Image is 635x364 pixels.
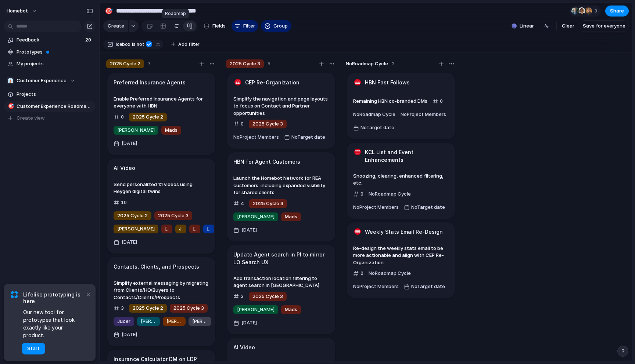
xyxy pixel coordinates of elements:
button: [PERSON_NAME]Mads [112,124,183,136]
span: [PERSON_NAME] [141,318,156,325]
span: My projects [17,60,93,68]
button: Clear [559,20,577,32]
a: My projects [4,58,96,69]
div: KCL List and Event EnhancementsSnoozing, clearing, enhanced filtering, etc.0NoRoadmap CycleNoProj... [347,143,455,219]
span: Icebox [116,41,130,48]
button: 0 [431,95,445,107]
button: Linear [509,21,537,32]
button: 0 [351,188,365,200]
button: 0 [112,111,126,123]
span: Enable Preferred Insurance Agents for everyone with HBN [114,95,209,110]
span: Simplify external messaging by migrating from Clients/HO/Buyers to Contacts/Clients/Prospects [114,280,209,301]
span: 2025 Cycle 2 [110,60,140,68]
button: Start [22,343,45,354]
div: Preferred Insurance AgentsEnable Preferred Insurance Agents for everyone with HBN02025 Cycle 2[PE... [107,73,215,155]
a: Feedback20 [4,34,96,45]
span: Start [27,345,40,352]
span: No Target date [411,204,445,211]
button: isnot [130,40,145,48]
button: Fields [201,20,229,32]
span: Launch the Homebot Network for REA customers-including expanded visibility for shared clients [233,175,329,196]
h1: Preferred Insurance Agents [114,79,186,87]
span: Juanca [179,225,183,233]
button: 3 [232,291,245,302]
span: Group [273,22,288,30]
span: No Target date [411,283,445,290]
span: Create view [17,114,45,122]
span: Lifelike prototyping is here [23,291,85,305]
button: [DATE] [112,138,141,149]
button: NoTarget date [282,131,327,143]
div: Update Agent search in PI to mirror LO Search UXAdd transaction location filtering to agent searc... [227,245,335,334]
span: Snoozing, clearing, enhanced filtering, etc. [353,172,449,187]
span: 2025 Cycle 3 [253,200,283,207]
div: Roadmap [162,9,189,18]
button: 🎯 [103,5,115,17]
span: Create [108,22,124,30]
span: 3 [392,60,395,68]
button: 4 [232,198,246,210]
div: 🎯 [8,102,13,110]
span: [PERSON_NAME] [237,306,275,313]
span: Save for everyone [583,22,625,30]
h1: Update Agent search in PI to mirror LO Search UX [233,251,329,266]
span: 2025 Cycle 3 [173,305,204,312]
span: Remaining HBN co-branded DMs [353,98,427,105]
button: NoProject Members [351,201,401,213]
span: Jucer [117,318,130,325]
span: Mads [285,213,297,221]
span: [PERSON_NAME] [165,225,169,233]
span: 2025 Cycle 2 [133,113,163,121]
span: Simplify the navigation and page layouts to focus on Contact and Partner opportunities [233,95,329,117]
span: Add transaction location filtering to agent search in [GEOGRAPHIC_DATA] [233,275,329,289]
div: CEP Re-OrganizationSimplify the navigation and page layouts to focus on Contact and Partner oppor... [227,73,335,149]
button: NoTarget date [351,122,396,134]
div: 🎯 [105,6,113,16]
span: [DATE] [120,238,139,247]
span: No Roadmap Cycle [369,270,411,276]
h1: Insurance Calculator DM on LDP [114,355,197,363]
span: Mads [285,306,297,313]
span: No Roadmap Cycle [353,111,395,117]
button: 2025 Cycle 22025 Cycle 3 [112,210,194,222]
span: [PERSON_NAME] [193,225,197,233]
span: Prototypes [17,48,93,56]
span: 2025 Cycle 3 [252,120,283,128]
span: No Target date [360,124,394,131]
span: 0 [241,120,244,128]
span: Fields [212,22,226,30]
span: Projects [17,91,93,98]
span: [PERSON_NAME] [117,127,155,134]
h1: AI Video [114,164,135,172]
span: Customer Experience [17,77,67,84]
h1: HBN Fast Follows [365,79,410,87]
span: 10 [121,199,127,206]
span: 0 [360,270,363,277]
span: [PERSON_NAME] [117,225,155,233]
span: Customer Experience Roadmap Planning [17,103,93,110]
span: 0 [360,190,363,198]
div: Weekly Stats Email Re-DesignRe-design the weekly stats email to be more actionable and align with... [347,222,455,298]
span: Add filter [178,41,200,48]
span: Homebot [7,7,28,15]
div: HBN for Agent CustomersLaunch the Homebot Network for REA customers-including expanded visibility... [227,152,335,241]
button: [DATE] [112,236,141,248]
button: NoProject Members [351,281,401,292]
button: Save for everyone [580,20,629,32]
button: NoTarget date [402,201,447,213]
button: Share [605,6,629,17]
button: 🎯 [7,103,14,110]
span: [DATE] [120,139,139,148]
span: 3 [594,7,599,15]
span: [PERSON_NAME] [207,225,211,233]
button: Filter [232,20,258,32]
button: [PERSON_NAME][PERSON_NAME]Juanca[PERSON_NAME][PERSON_NAME] [112,223,213,235]
button: 0 [351,267,365,279]
h1: Weekly Stats Email Re-Design [365,228,443,236]
button: NoProject Members [232,131,281,143]
button: 10 [112,197,129,208]
button: [DATE] [232,224,261,236]
button: NoRoadmap Cycle [367,188,413,200]
button: NoRoadmap Cycle [367,267,413,279]
button: Jucer[PERSON_NAME][PERSON_NAME][PERSON_NAME] [112,316,213,327]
